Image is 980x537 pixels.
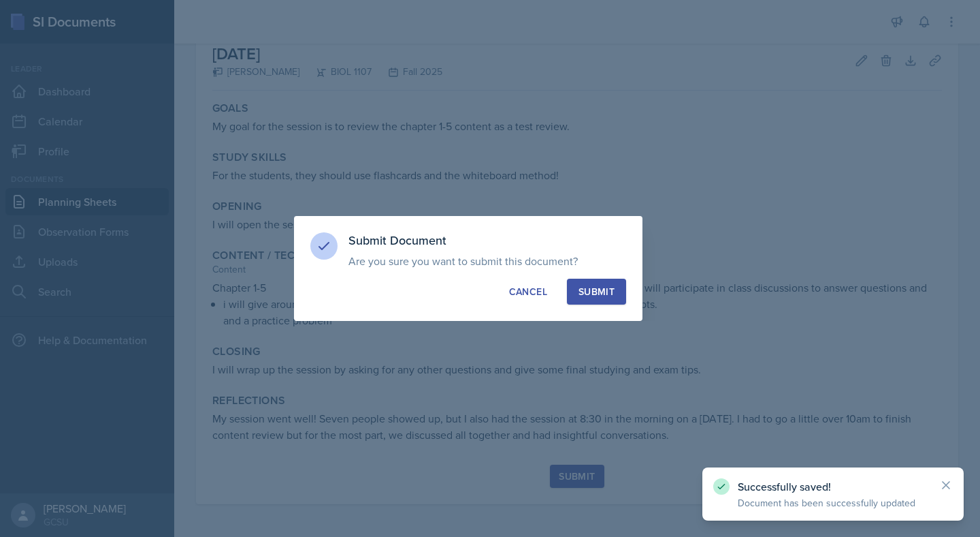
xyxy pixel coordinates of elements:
[738,496,928,510] p: Document has been successfully updated
[348,254,626,268] p: Are you sure you want to submit this document?
[578,285,615,298] div: Submit
[497,279,559,305] button: Cancel
[738,480,928,493] p: Successfully saved!
[509,285,547,298] div: Cancel
[567,279,626,305] button: Submit
[348,232,626,249] h3: Submit Document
